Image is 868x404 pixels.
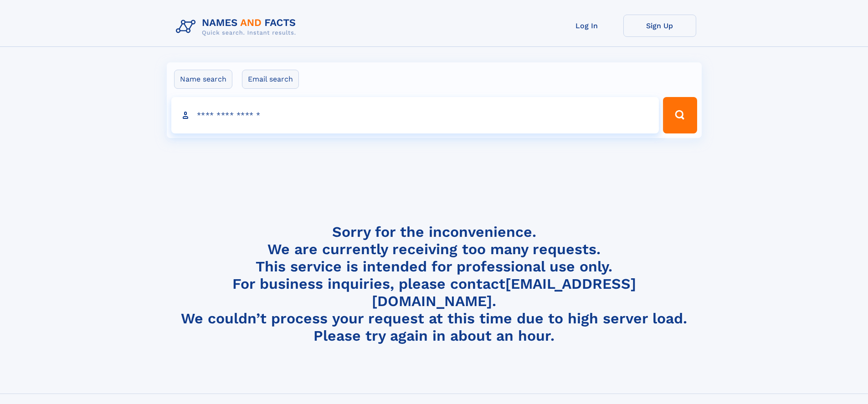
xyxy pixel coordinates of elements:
[172,15,303,39] img: Logo Names and Facts
[550,15,623,37] a: Log In
[242,70,299,89] label: Email search
[663,97,697,133] button: Search Button
[174,70,232,89] label: Name search
[171,97,659,133] input: search input
[372,275,636,310] a: [EMAIL_ADDRESS][DOMAIN_NAME]
[172,223,696,345] h4: Sorry for the inconvenience. We are currently receiving too many requests. This service is intend...
[623,15,696,37] a: Sign Up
